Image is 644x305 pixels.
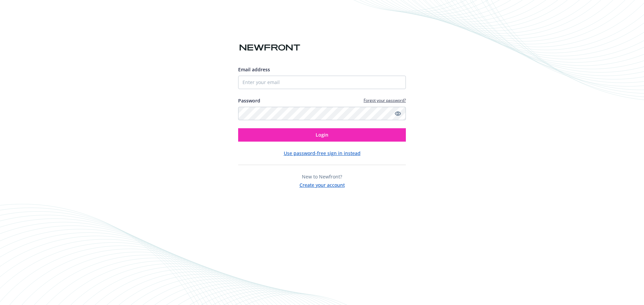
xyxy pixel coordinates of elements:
[238,42,302,54] img: Newfront logo
[302,173,342,180] span: New to Newfront?
[238,76,406,89] input: Enter your email
[300,180,345,188] button: Create your account
[238,66,270,73] span: Email address
[238,107,406,120] input: Enter your password
[284,150,361,157] button: Use password-free sign in instead
[238,128,406,142] button: Login
[394,109,402,118] a: Show password
[364,97,406,103] a: Forgot your password?
[316,132,328,138] span: Login
[238,97,260,104] label: Password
